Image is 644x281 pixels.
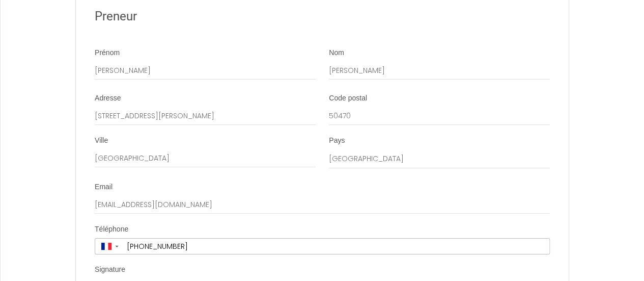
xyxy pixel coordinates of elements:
[123,239,549,254] input: +33 6 12 34 56 78
[329,48,344,58] label: Nom
[95,93,121,104] label: Adresse
[95,7,550,27] h2: Preneur
[95,136,108,146] label: Ville
[329,93,367,104] label: Code postal
[95,224,128,235] label: Téléphone
[329,136,345,146] label: Pays
[95,265,125,275] label: Signature
[114,244,120,248] span: ▼
[95,182,113,192] label: Email
[95,48,120,58] label: Prénom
